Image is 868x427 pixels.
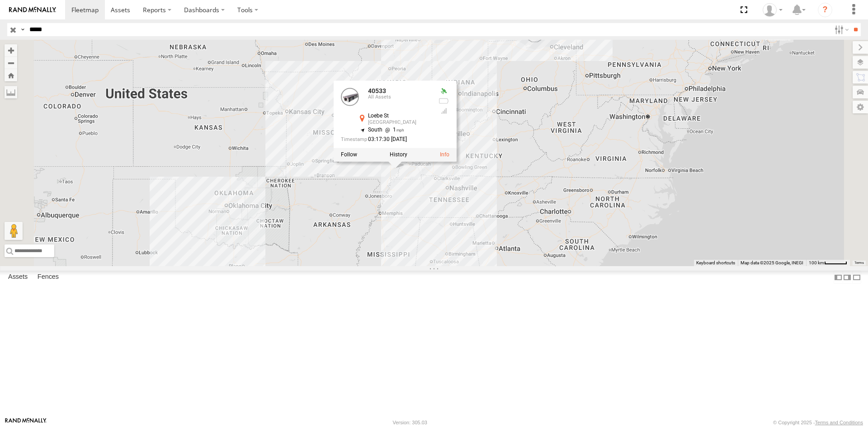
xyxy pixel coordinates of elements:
[854,261,864,265] a: Terms
[439,107,449,114] div: Last Event GSM Signal Strength
[393,420,427,425] div: Version: 305.03
[696,260,735,266] button: Keyboard shortcuts
[5,418,47,427] a: Visit our Website
[341,151,357,158] label: Realtime tracking of Asset
[741,260,803,265] span: Map data ©2025 Google, INEGI
[759,3,786,17] div: Ryan Roxas
[440,151,449,158] a: View Asset Details
[806,260,850,266] button: Map Scale: 100 km per 47 pixels
[5,222,23,240] button: Drag Pegman onto the map to open Street View
[9,7,56,13] img: rand-logo.svg
[843,271,852,284] label: Dock Summary Table to the Right
[4,271,32,284] label: Assets
[368,94,431,100] div: All Assets
[382,127,404,133] span: 1
[815,420,863,425] a: Terms and Conditions
[809,260,824,265] span: 100 km
[852,271,861,284] label: Hide Summary Table
[368,87,386,94] a: 40533
[439,88,449,95] div: Valid GPS Fix
[818,3,832,17] i: ?
[853,101,868,113] label: Map Settings
[439,97,449,104] div: No battery health information received from this device.
[19,23,26,36] label: Search Query
[5,44,17,56] button: Zoom in
[773,420,863,425] div: © Copyright 2025 -
[341,136,431,142] div: Date/time of location update
[5,56,17,69] button: Zoom out
[33,271,63,284] label: Fences
[5,86,17,99] label: Measure
[341,88,359,106] a: View Asset Details
[390,151,407,158] label: View Asset History
[368,120,431,125] div: [GEOGRAPHIC_DATA]
[5,69,17,81] button: Zoom Home
[834,271,843,284] label: Dock Summary Table to the Left
[368,127,382,133] span: South
[368,113,431,119] div: Loebe St
[831,23,850,36] label: Search Filter Options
